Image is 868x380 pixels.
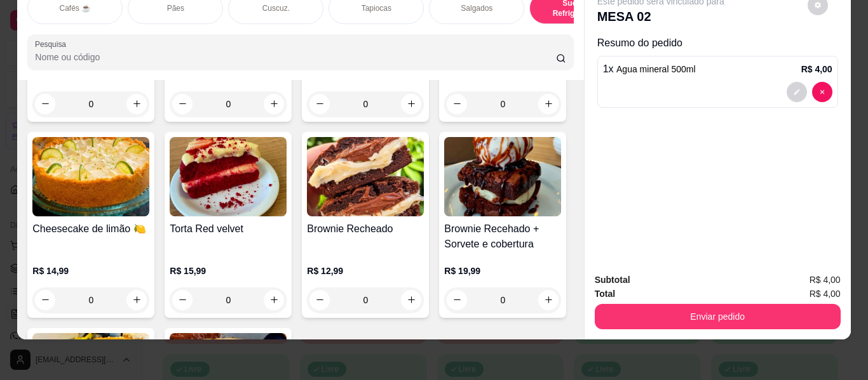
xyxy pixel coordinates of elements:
img: product-image [32,137,149,216]
h4: Cheesecake de limão 🍋 [32,221,149,237]
button: increase-product-quantity [538,290,559,310]
p: R$ 4,00 [801,63,832,75]
button: decrease-product-quantity [35,290,55,310]
p: Pães [167,3,184,13]
img: product-image [170,137,287,216]
button: decrease-product-quantity [309,94,330,114]
button: increase-product-quantity [401,290,421,310]
span: Agua mineral 500ml [616,64,696,74]
h4: Torta Red velvet [170,221,287,237]
p: R$ 12,99 [307,265,424,277]
span: R$ 4,00 [810,287,841,301]
button: decrease-product-quantity [812,82,832,102]
p: R$ 19,99 [444,265,561,277]
button: decrease-product-quantity [172,290,193,310]
h4: Brownie Recehado + Sorvete e cobertura [444,221,561,252]
p: R$ 14,99 [32,265,149,277]
input: Pesquisa [35,51,556,63]
p: Cafés ☕ [59,3,91,13]
span: R$ 4,00 [810,273,841,287]
button: increase-product-quantity [126,94,147,114]
button: decrease-product-quantity [172,94,193,114]
p: Cuscuz. [262,3,290,13]
button: decrease-product-quantity [309,290,330,310]
strong: Total [595,289,615,299]
button: Enviar pedido [595,304,841,329]
h4: Brownie Recheado [307,221,424,237]
button: increase-product-quantity [538,94,559,114]
p: Resumo do pedido [597,36,838,51]
button: decrease-product-quantity [447,290,467,310]
button: decrease-product-quantity [35,94,55,114]
strong: Subtotal [595,275,630,285]
p: R$ 15,99 [170,265,287,277]
button: increase-product-quantity [126,290,147,310]
button: increase-product-quantity [401,94,421,114]
p: MESA 02 [597,8,724,25]
button: decrease-product-quantity [787,82,807,102]
button: decrease-product-quantity [447,94,467,114]
img: product-image [307,137,424,216]
button: increase-product-quantity [264,94,284,114]
p: Tapiocas [362,3,391,13]
img: product-image [444,137,561,216]
p: Salgados [461,3,492,13]
p: 1 x [603,62,696,77]
button: increase-product-quantity [264,290,284,310]
label: Pesquisa [35,39,71,49]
